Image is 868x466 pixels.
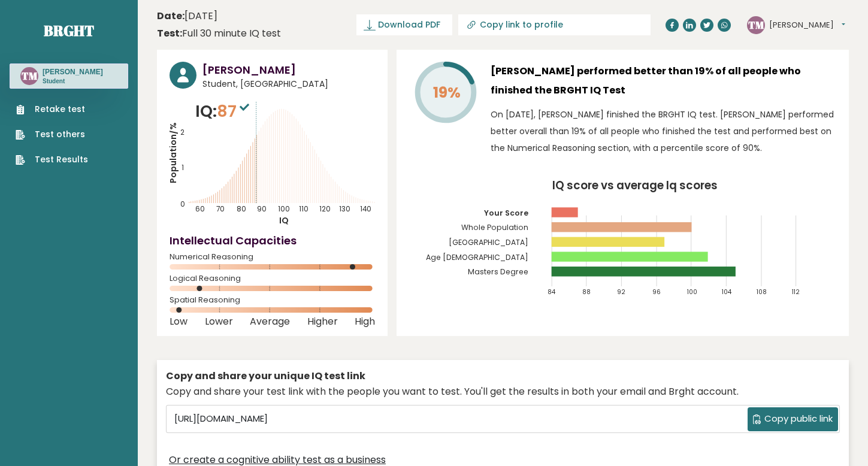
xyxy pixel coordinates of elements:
[279,214,289,226] tspan: IQ
[16,128,88,141] a: Test others
[378,19,440,31] span: Download PDF
[582,288,591,296] tspan: 88
[748,17,764,31] text: TM
[170,255,375,259] span: Numerical Reasoning
[44,21,94,40] a: Brght
[166,369,840,383] div: Copy and share your unique IQ test link
[16,153,88,166] a: Test Results
[157,9,217,23] time: [DATE]
[216,204,225,214] tspan: 70
[307,319,338,324] span: Higher
[617,288,625,296] tspan: 92
[548,288,556,296] tspan: 84
[166,385,840,399] div: Copy and share your test link with the people you want to test. You'll get the results in both yo...
[449,237,528,247] tspan: [GEOGRAPHIC_DATA]
[360,204,371,214] tspan: 140
[157,26,182,40] b: Test:
[278,204,290,214] tspan: 100
[792,288,800,296] tspan: 112
[167,122,179,183] tspan: Population/%
[356,14,452,35] a: Download PDF
[552,178,718,193] tspan: IQ score vs average Iq scores
[491,106,836,156] p: On [DATE], [PERSON_NAME] finished the BRGHT IQ test. [PERSON_NAME] performed better overall than ...
[426,252,528,262] tspan: Age [DEMOGRAPHIC_DATA]
[157,9,185,23] b: Date:
[355,319,375,324] span: High
[195,204,205,214] tspan: 60
[170,276,375,281] span: Logical Reasoning
[157,26,281,41] div: Full 30 minute IQ test
[22,69,38,83] text: TM
[339,204,350,214] tspan: 130
[748,407,838,431] button: Copy public link
[180,199,185,209] tspan: 0
[319,204,331,214] tspan: 120
[43,77,103,86] p: Student
[299,204,309,214] tspan: 110
[202,78,375,90] span: Student, [GEOGRAPHIC_DATA]
[237,204,246,214] tspan: 80
[180,128,185,137] tspan: 2
[652,288,661,296] tspan: 96
[43,67,103,77] h3: [PERSON_NAME]
[195,99,252,123] p: IQ:
[433,82,461,103] tspan: 19%
[468,267,528,277] tspan: Masters Degree
[687,288,697,296] tspan: 100
[757,288,767,296] tspan: 108
[722,288,732,296] tspan: 104
[217,100,252,122] span: 87
[250,319,290,324] span: Average
[764,412,833,426] span: Copy public link
[769,19,845,31] button: [PERSON_NAME]
[170,319,187,324] span: Low
[170,298,375,302] span: Spatial Reasoning
[461,222,528,232] tspan: Whole Population
[491,62,836,100] h3: [PERSON_NAME] performed better than 19% of all people who finished the BRGHT IQ Test
[205,319,233,324] span: Lower
[182,163,184,173] tspan: 1
[484,208,528,218] tspan: Your Score
[16,103,88,116] a: Retake test
[170,232,375,249] h4: Intellectual Capacities
[202,62,375,78] h3: [PERSON_NAME]
[257,204,267,214] tspan: 90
